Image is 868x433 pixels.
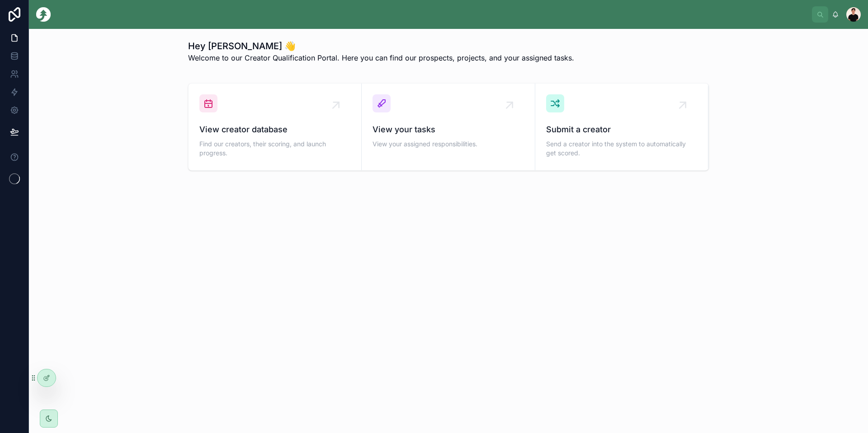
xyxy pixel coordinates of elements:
span: View your tasks [373,123,524,136]
div: scrollable content [58,5,812,8]
p: Welcome to our Creator Qualification Portal. Here you can find our prospects, projects, and your ... [188,52,574,63]
span: Find our creators, their scoring, and launch progress. [199,140,350,158]
span: Submit a creator [546,123,697,136]
img: App logo [36,7,51,22]
a: View your tasksView your assigned responsibilities. [362,84,535,170]
span: View your assigned responsibilities. [373,140,524,149]
h1: Hey [PERSON_NAME] 👋 [188,40,574,52]
span: View creator database [199,123,350,136]
a: Submit a creatorSend a creator into the system to automatically get scored. [535,84,708,170]
span: Send a creator into the system to automatically get scored. [546,140,697,158]
a: View creator databaseFind our creators, their scoring, and launch progress. [189,84,362,170]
